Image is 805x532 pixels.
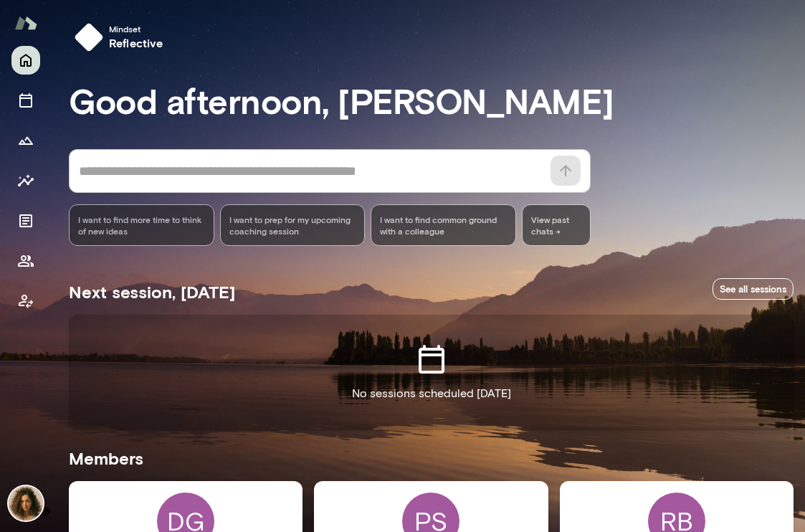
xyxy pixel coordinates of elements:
button: Insights [11,166,40,195]
p: No sessions scheduled [DATE] [352,385,511,402]
img: Najla Elmachtoub [9,486,43,521]
div: I want to find common ground with a colleague [371,204,516,246]
button: Mindsetreflective [69,17,175,57]
button: Members [11,247,40,275]
button: Home [11,46,40,75]
span: Mindset [109,23,163,34]
h5: Next session, [DATE] [69,280,235,303]
h6: reflective [109,34,163,52]
h5: Members [69,447,794,470]
img: Mento [14,9,37,37]
span: I want to find more time to think of new ideas [78,214,205,237]
span: View past chats -> [522,204,591,246]
div: I want to prep for my upcoming coaching session [220,204,366,246]
h3: Good afternoon, [PERSON_NAME] [69,80,794,120]
span: I want to find common ground with a colleague [380,214,507,237]
img: mindset [75,23,103,52]
div: I want to find more time to think of new ideas [69,204,214,246]
button: Documents [11,206,40,235]
a: See all sessions [713,278,794,300]
button: Sessions [11,86,40,115]
span: I want to prep for my upcoming coaching session [229,214,356,237]
button: Client app [11,287,40,315]
button: Growth Plan [11,126,40,155]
